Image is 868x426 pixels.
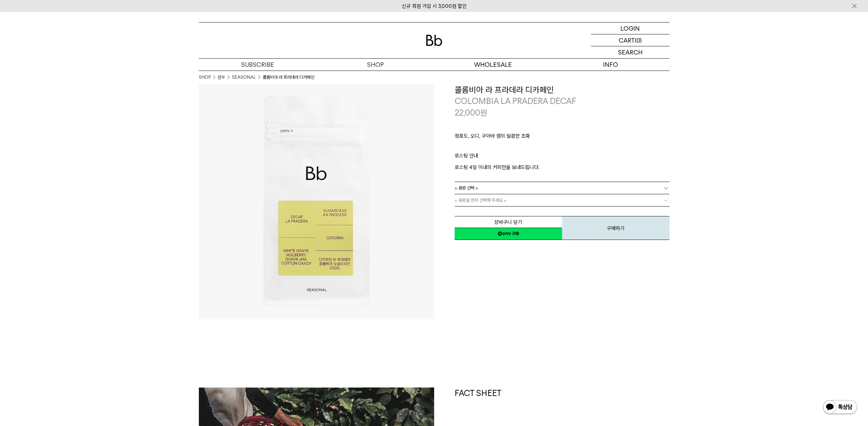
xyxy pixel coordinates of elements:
[455,194,506,206] span: = 용량을 먼저 선택해 주세요 =
[455,163,670,171] p: 로스팅 4일 이내의 커피만을 보내드립니다.
[455,132,670,143] p: 청포도, 오디, 구아바 잼의 달콤한 조화
[199,84,434,319] img: 콜롬비아 라 프라데라 디카페인
[199,74,211,81] a: SHOP
[434,59,552,71] p: WHOLESALE
[562,216,670,240] button: 구매하기
[455,152,670,163] p: 로스팅 안내
[619,34,635,46] p: CART
[402,3,467,9] a: 신규 회원 가입 시 3,000원 할인
[480,108,487,118] span: 원
[591,34,670,46] a: CART (0)
[620,22,640,34] p: LOGIN
[455,143,670,152] p: ㅤ
[822,399,858,416] img: 카카오톡 채널 1:1 채팅 버튼
[552,59,670,71] p: INFO
[426,35,442,46] img: 로고
[591,22,670,34] a: LOGIN
[232,74,256,81] a: SEASONAL
[218,74,225,81] a: 원두
[199,59,317,71] a: SUBSCRIBE
[618,46,643,58] p: SEARCH
[455,107,487,119] p: 22,000
[455,228,562,240] a: 새창
[455,95,670,107] p: COLOMBIA LA PRADERA DECAF
[317,59,434,71] a: SHOP
[455,84,670,96] h3: 콜롬비아 라 프라데라 디카페인
[455,182,478,194] span: = 용량 선택 =
[263,74,314,81] li: 콜롬비아 라 프라데라 디카페인
[635,34,642,46] p: (0)
[455,216,562,228] button: 장바구니 담기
